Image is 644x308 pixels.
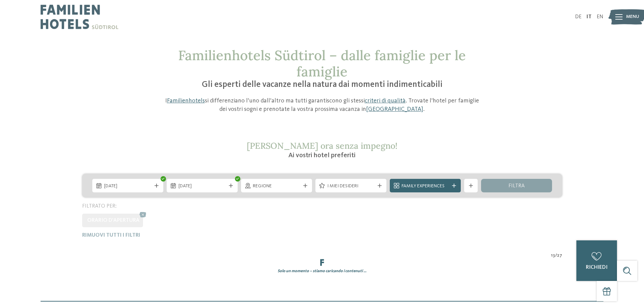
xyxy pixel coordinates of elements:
span: 13 [551,252,555,259]
span: [DATE] [178,183,226,190]
span: [DATE] [104,183,151,190]
span: Gli esperti delle vacanze nella natura dai momenti indimenticabili [202,80,443,89]
a: Familienhotels [167,98,205,104]
a: DE [575,14,581,20]
p: I si differenziano l’uno dall’altro ma tutti garantiscono gli stessi . Trovate l’hotel per famigl... [162,97,483,114]
a: EN [597,14,603,20]
span: Regione [253,183,300,190]
span: 27 [557,252,562,259]
span: Familienhotels Südtirol – dalle famiglie per le famiglie [178,47,466,80]
span: richiedi [586,265,607,270]
a: IT [587,14,592,20]
a: [GEOGRAPHIC_DATA] [366,106,423,112]
a: criteri di qualità [365,98,406,104]
span: [PERSON_NAME] ora senza impegno! [247,140,398,151]
span: Family Experiences [402,183,449,190]
a: richiedi [576,240,617,281]
div: Solo un momento – stiamo caricando i contenuti … [77,268,567,274]
span: I miei desideri [327,183,375,190]
span: Ai vostri hotel preferiti [288,152,356,159]
span: / [555,252,557,259]
span: Menu [626,14,639,20]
